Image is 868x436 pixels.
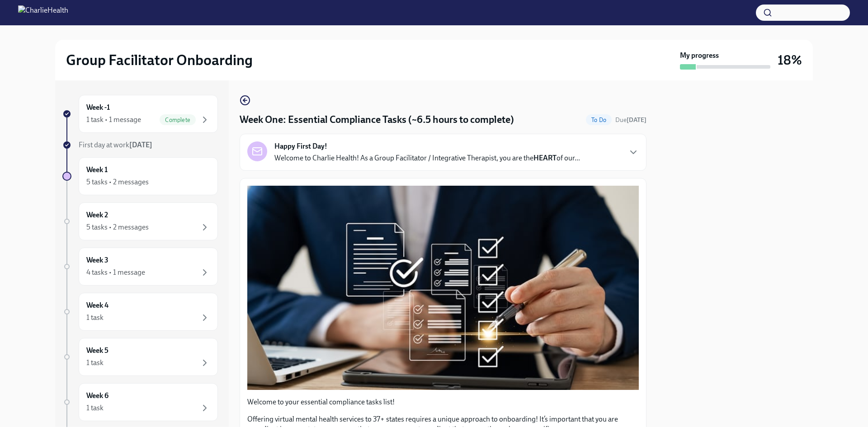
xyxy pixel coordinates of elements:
p: Welcome to your essential compliance tasks list! [247,397,639,407]
span: October 6th, 2025 09:00 [615,116,646,124]
div: 1 task [86,313,104,323]
h6: Week 6 [86,391,108,401]
a: Week 51 task [62,338,218,376]
h3: 18% [778,52,802,68]
h2: Group Facilitator Onboarding [66,51,253,69]
span: First day at work [79,141,152,149]
a: Week 15 tasks • 2 messages [62,157,218,195]
div: 4 tasks • 1 message [86,267,145,277]
h6: Week -1 [86,103,110,113]
a: Week 61 task [62,383,218,421]
span: Due [615,116,646,124]
h6: Week 4 [86,300,108,310]
strong: Happy First Day! [274,141,327,151]
a: Week -11 task • 1 messageComplete [62,95,218,133]
strong: HEART [533,154,557,162]
div: 1 task • 1 message [86,115,141,125]
span: Complete [160,117,196,123]
p: Welcome to Charlie Health! As a Group Facilitator / Integrative Therapist, you are the of our... [274,153,580,163]
a: First day at work[DATE] [62,140,218,150]
h4: Week One: Essential Compliance Tasks (~6.5 hours to complete) [240,113,514,127]
h6: Week 2 [86,210,108,220]
p: Offering virtual mental health services to 37+ states requires a unique approach to onboarding! I... [247,414,639,434]
strong: [DATE] [129,141,152,149]
strong: [DATE] [627,116,646,124]
h6: Week 1 [86,165,108,175]
div: 5 tasks • 2 messages [86,222,149,232]
img: CharlieHealth [18,5,68,20]
div: 5 tasks • 2 messages [86,177,149,187]
h6: Week 3 [86,255,108,265]
button: Zoom image [247,186,639,390]
a: Week 41 task [62,293,218,331]
a: Week 34 tasks • 1 message [62,248,218,286]
div: 1 task [86,358,104,368]
span: To Do [586,117,612,123]
div: 1 task [86,403,104,413]
strong: My progress [680,51,719,61]
a: Week 25 tasks • 2 messages [62,202,218,240]
h6: Week 5 [86,346,108,356]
